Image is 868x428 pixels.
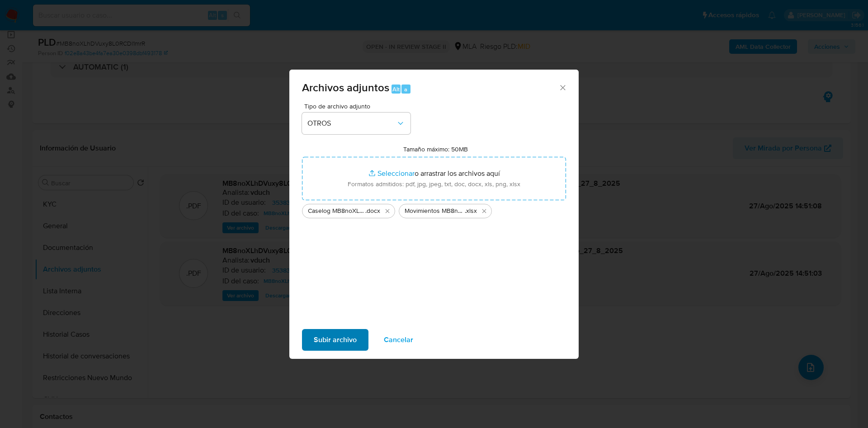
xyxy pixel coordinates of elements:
[302,113,410,134] button: OTROS
[384,330,413,350] span: Cancelar
[302,329,368,351] button: Subir archivo
[308,207,365,216] span: Caselog MB8noXLhDVuxy8L0RCDl1mrR_2025_08_18_22_17_46
[372,329,425,351] button: Cancelar
[365,207,380,216] span: .docx
[392,85,400,94] span: Alt
[314,330,357,350] span: Subir archivo
[558,83,566,91] button: Cerrar
[307,119,396,128] span: OTROS
[403,145,468,153] label: Tamaño máximo: 50MB
[302,200,566,218] ul: Archivos seleccionados
[304,103,413,109] span: Tipo de archivo adjunto
[479,206,490,216] button: Eliminar Movimientos MB8noXLhDVuxy8L0RCDl1mrR_2025_08_18_22_17_46.xlsx
[382,206,393,216] button: Eliminar Caselog MB8noXLhDVuxy8L0RCDl1mrR_2025_08_18_22_17_46.docx
[405,207,465,216] span: Movimientos MB8noXLhDVuxy8L0RCDl1mrR_2025_08_18_22_17_46
[404,85,407,94] span: a
[302,80,389,95] span: Archivos adjuntos
[465,207,477,216] span: .xlsx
